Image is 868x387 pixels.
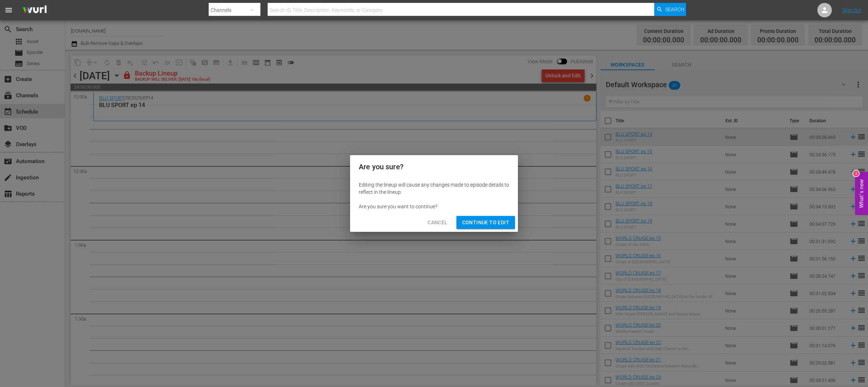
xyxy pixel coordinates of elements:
a: Sign Out [842,7,861,13]
h2: Are you sure? [359,161,509,173]
div: Are you sure you want to continue? [359,203,509,210]
button: Continue to Edit [456,216,515,229]
span: menu [4,6,13,14]
button: Open Feedback Widget [855,172,868,215]
button: Cancel [422,216,453,229]
span: Cancel [427,218,447,227]
span: Search [665,3,684,16]
span: Continue to Edit [462,218,509,227]
div: Editing the lineup will cause any changes made to episode details to reflect in the lineup. [359,181,509,196]
div: 2 [853,171,859,177]
img: ans4CAIJ8jUAAAAAAAAAAAAAAAAAAAAAAAAgQb4GAAAAAAAAAAAAAAAAAAAAAAAAJMjXAAAAAAAAAAAAAAAAAAAAAAAAgAT5G... [17,2,52,19]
